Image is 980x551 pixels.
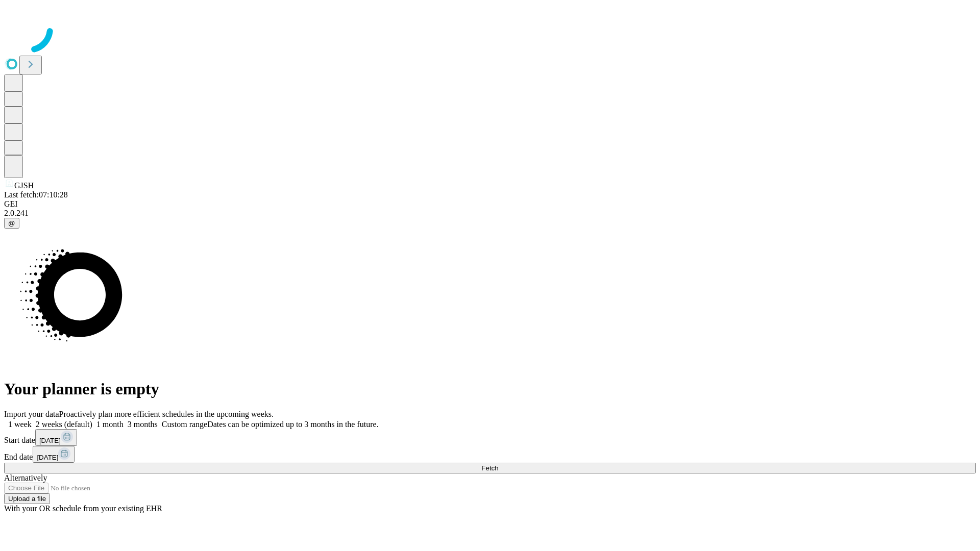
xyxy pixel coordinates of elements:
[4,380,976,398] h1: Your planner is empty
[4,504,162,513] span: With your OR schedule from your existing EHR
[59,410,274,418] span: Proactively plan more efficient schedules in the upcoming weeks.
[37,454,58,461] span: [DATE]
[4,463,976,473] button: Fetch
[8,420,32,429] span: 1 week
[481,464,498,472] span: Fetch
[35,429,77,446] button: [DATE]
[4,446,976,463] div: End date
[8,219,15,227] span: @
[14,181,34,190] span: GJSH
[96,420,124,429] span: 1 month
[4,493,50,504] button: Upload a file
[128,420,158,429] span: 3 months
[36,420,92,429] span: 2 weeks (default)
[4,410,59,418] span: Import your data
[4,429,976,446] div: Start date
[4,218,19,229] button: @
[39,437,61,444] span: [DATE]
[207,420,378,429] span: Dates can be optimized up to 3 months in the future.
[4,209,976,218] div: 2.0.241
[33,446,75,463] button: [DATE]
[162,420,207,429] span: Custom range
[4,190,68,199] span: Last fetch: 07:10:28
[4,473,47,482] span: Alternatively
[4,199,976,209] div: GEI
